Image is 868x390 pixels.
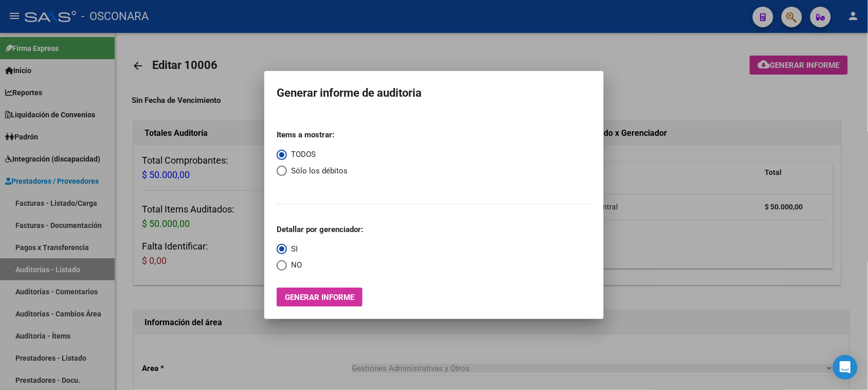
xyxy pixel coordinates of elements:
h1: Generar informe de auditoria [277,83,591,103]
span: SI [287,243,298,255]
span: Generar informe [285,293,354,302]
strong: Detallar por gerenciador: [277,225,363,234]
span: NO [287,259,302,271]
div: Open Intercom Messenger [833,355,858,380]
strong: Items a mostrar: [277,130,334,139]
span: Sólo los débitos [287,165,348,177]
button: Generar informe [277,288,363,307]
span: TODOS [287,149,316,161]
mat-radio-group: Select an option [277,216,363,271]
mat-radio-group: Select an option [277,121,348,192]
